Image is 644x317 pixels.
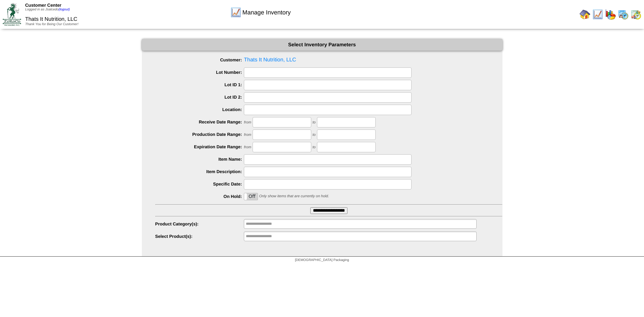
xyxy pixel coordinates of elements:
span: Logged in as Jsalcedo [25,8,70,11]
label: Lot ID 2: [155,95,244,100]
label: Item Description: [155,169,244,174]
img: calendarprod.gif [618,9,629,20]
label: Production Date Range: [155,132,244,137]
span: from [244,120,251,124]
span: Thats It Nutrition, LLC [25,16,77,22]
span: to [313,133,316,137]
label: Customer: [155,57,244,62]
span: from [244,133,251,137]
label: Receive Date Range: [155,119,244,124]
label: Product Category(s): [155,221,244,226]
span: Customer Center [25,3,61,8]
a: (logout) [58,8,70,11]
label: Item Name: [155,157,244,162]
label: Lot Number: [155,70,244,75]
span: to [313,120,316,124]
label: Off [244,193,258,200]
span: Only show items that are currently on hold. [259,194,329,198]
span: [DEMOGRAPHIC_DATA] Packaging [295,258,349,262]
span: Manage Inventory [243,9,291,16]
div: Select Inventory Parameters [142,39,502,51]
label: Expiration Date Range: [155,144,244,149]
label: Select Product(s): [155,234,244,239]
img: ZoRoCo_Logo(Green%26Foil)%20jpg.webp [3,3,21,25]
img: calendarinout.gif [631,9,641,20]
img: line_graph.gif [592,9,603,20]
label: Location: [155,107,244,112]
div: OnOff [244,193,258,200]
span: from [244,145,251,149]
label: Specific Date: [155,181,244,187]
label: Lot ID 1: [155,82,244,87]
span: to [313,145,316,149]
img: home.gif [580,9,590,20]
span: Thats It Nutrition, LLC [155,55,502,65]
img: graph.gif [605,9,616,20]
span: Thank You for Being Our Customer! [25,22,78,26]
label: On Hold: [155,194,244,199]
img: line_graph.gif [230,7,241,18]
